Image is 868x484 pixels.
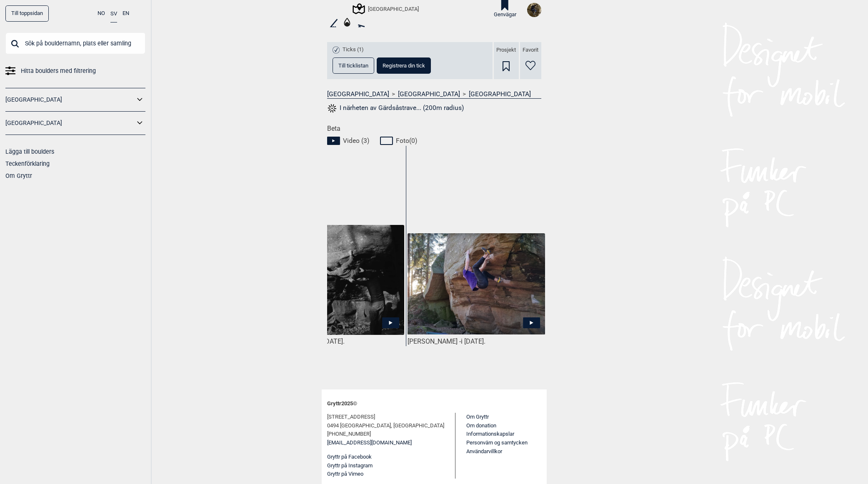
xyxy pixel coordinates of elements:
[466,439,528,446] a: Personvärn og samtycken
[527,3,541,17] img: Falling
[98,5,105,22] button: NO
[320,337,345,345] span: i [DATE].
[327,103,464,114] button: I närheten av Gärdsåstrave... (200m radius)
[5,65,145,77] a: Hitta boulders med filtrering
[523,47,538,54] span: Favorit
[327,422,444,430] span: 0494 [GEOGRAPHIC_DATA], [GEOGRAPHIC_DATA]
[338,63,368,68] span: Till ticklistan
[466,422,496,429] a: Om donation
[5,172,32,179] a: Om Gryttr
[327,90,389,98] a: [GEOGRAPHIC_DATA]
[377,57,431,74] button: Registrera din tick
[343,46,364,53] span: Ticks (1)
[267,225,404,334] img: Mathias pa Gardsastraversen
[5,160,50,167] a: Teckenförklaring
[110,5,117,22] button: SV
[5,117,135,129] a: [GEOGRAPHIC_DATA]
[327,470,363,479] button: Gryttr på Vimeo
[5,5,49,22] a: Till toppsidan
[333,57,374,74] button: Till ticklistan
[267,337,404,346] div: [PERSON_NAME] -
[383,63,425,68] span: Registrera din tick
[466,448,502,454] a: Användarvillkor
[327,453,372,462] button: Gryttr på Facebook
[327,395,541,413] div: Gryttr 2025 ©
[408,233,545,335] img: Gustav pa Gardsastraversen
[327,90,541,98] nav: > >
[396,137,417,145] span: Foto ( 0 )
[469,90,531,98] a: [GEOGRAPHIC_DATA]
[5,32,145,54] input: Sök på bouldernamn, plats eller samling
[5,94,135,106] a: [GEOGRAPHIC_DATA]
[398,90,460,98] a: [GEOGRAPHIC_DATA]
[327,413,375,422] span: [STREET_ADDRESS]
[343,137,369,145] span: Video ( 3 )
[327,439,412,447] a: [EMAIL_ADDRESS][DOMAIN_NAME]
[327,462,373,470] button: Gryttr på Instagram
[466,431,514,437] a: Informationskapslar
[461,337,485,345] span: i [DATE].
[5,148,54,155] a: Lägga till boulders
[494,42,519,79] div: Prosjekt
[408,337,545,346] div: [PERSON_NAME] -
[354,4,419,14] div: [GEOGRAPHIC_DATA]
[123,5,129,22] button: EN
[21,65,96,77] span: Hitta boulders med filtrering
[466,414,489,420] a: Om Gryttr
[327,430,371,439] span: [PHONE_NUMBER]
[322,125,547,379] div: Beta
